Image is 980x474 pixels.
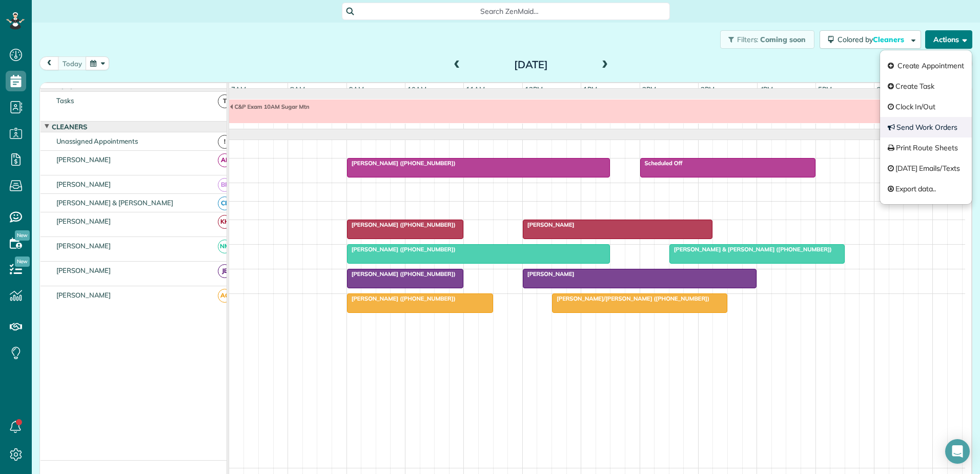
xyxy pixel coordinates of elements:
span: 7am [229,85,248,93]
span: C&P Exam 10AM Sugar Mtn [229,103,310,110]
span: [PERSON_NAME] [522,221,575,228]
span: 5pm [816,85,834,93]
span: 9am [347,85,366,93]
span: 2pm [640,85,658,93]
span: Scheduled Off [640,160,683,167]
span: Filters: [737,35,759,44]
span: T [218,94,232,108]
span: Tasks [54,96,76,105]
a: Print Route Sheets [880,137,972,158]
span: 4pm [758,85,775,93]
a: Clock In/Out [880,96,972,117]
span: AG [218,289,232,303]
button: Actions [925,30,972,49]
span: CB [218,196,232,210]
button: Colored byCleaners [820,30,921,49]
span: [PERSON_NAME] ([PHONE_NUMBER]) [346,221,456,228]
a: Create Task [880,76,972,96]
span: 1pm [581,85,599,93]
span: [PERSON_NAME] ([PHONE_NUMBER]) [346,246,456,253]
span: New [15,230,30,241]
span: Unassigned Appointments [54,137,140,145]
span: [PERSON_NAME] [54,180,113,188]
span: [PERSON_NAME] [54,155,113,164]
span: [PERSON_NAME] ([PHONE_NUMBER]) [346,270,456,278]
span: Colored by [838,35,908,44]
span: 12pm [523,85,545,93]
button: today [58,56,87,70]
span: 11am [464,85,487,93]
a: Export data.. [880,179,972,199]
div: Open Intercom Messenger [945,439,970,464]
span: [PERSON_NAME] [54,242,113,250]
span: [PERSON_NAME] ([PHONE_NUMBER]) [346,160,456,167]
span: ! [218,135,232,149]
span: NM [218,240,232,253]
span: Cleaners [50,123,89,131]
span: 8am [288,85,307,93]
h2: [DATE] [467,59,595,70]
button: prev [39,56,59,70]
span: AF [218,153,232,167]
span: 6pm [874,85,892,93]
span: Cleaners [873,35,906,44]
span: [PERSON_NAME] & [PERSON_NAME] ([PHONE_NUMBER]) [669,246,832,253]
a: [DATE] Emails/Texts [880,158,972,179]
span: JB [218,264,232,278]
span: New [15,256,30,267]
span: [PERSON_NAME] [54,266,113,274]
span: KH [218,215,232,229]
span: [PERSON_NAME] [54,291,113,299]
a: Send Work Orders [880,117,972,137]
a: Create Appointment [880,55,972,76]
span: [PERSON_NAME] [522,270,575,278]
span: [PERSON_NAME] [54,217,113,225]
span: BR [218,178,232,192]
span: [PERSON_NAME] ([PHONE_NUMBER]) [346,295,456,302]
span: 3pm [699,85,717,93]
span: Coming soon [760,35,806,44]
span: [PERSON_NAME]/[PERSON_NAME] ([PHONE_NUMBER]) [552,295,710,302]
span: [PERSON_NAME] & [PERSON_NAME] [54,199,175,207]
span: 10am [405,85,428,93]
